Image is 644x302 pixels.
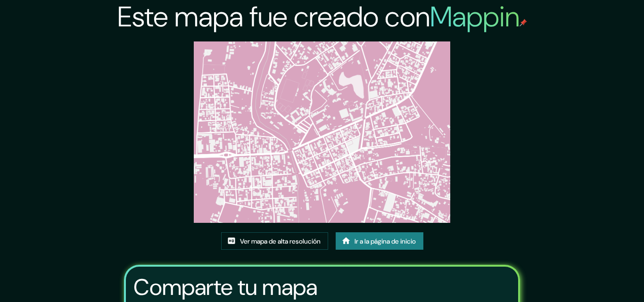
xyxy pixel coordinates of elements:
[240,237,321,245] font: Ver mapa de alta resolución
[355,237,416,245] font: Ir a la página de inicio
[194,41,450,223] img: created-map
[560,265,634,292] iframe: Help widget launcher
[336,232,423,250] a: Ir a la página de inicio
[221,232,328,250] a: Ver mapa de alta resolución
[520,19,527,26] img: pin de mapeo
[133,272,317,302] font: Comparte tu mapa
